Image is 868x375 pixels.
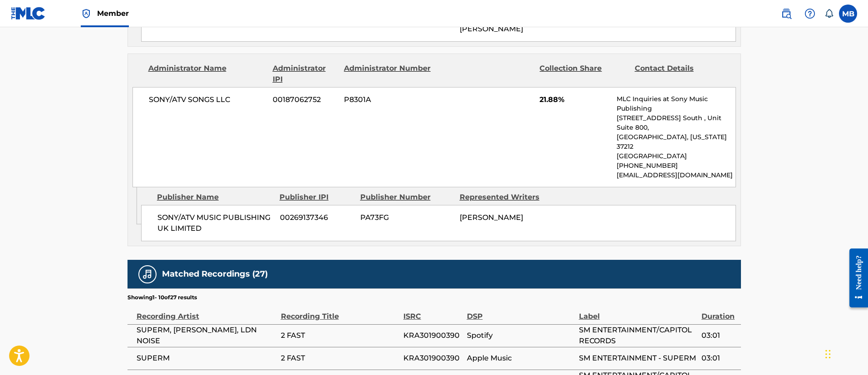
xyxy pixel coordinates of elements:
div: Administrator Number [344,63,432,85]
iframe: Resource Center [843,241,868,314]
div: Publisher IPI [280,192,353,203]
div: Collection Share [539,63,628,85]
img: help [804,8,815,19]
iframe: Chat Widget [823,331,868,375]
span: [PERSON_NAME] [460,213,523,222]
div: Administrator IPI [273,63,337,85]
span: Member [97,8,129,19]
span: P8301A [344,94,432,105]
div: Administrator Name [148,63,266,85]
div: Recording Artist [137,302,276,322]
p: [GEOGRAPHIC_DATA], [US_STATE] 37212 [617,132,735,151]
p: [STREET_ADDRESS] South , Unit Suite 800, [617,113,735,132]
div: Represented Writers [460,192,552,203]
span: 00187062752 [273,94,337,105]
img: search [781,8,792,19]
div: Duration [701,302,736,322]
div: Contact Details [635,63,723,85]
span: KRA301900390 [403,330,462,341]
span: 03:01 [701,330,736,341]
span: SM ENTERTAINMENT - SUPERM [579,353,697,364]
span: Spotify [467,330,574,341]
span: 21.88% [539,94,610,105]
img: Matched Recordings [142,269,153,280]
span: 2 FAST [281,330,399,341]
p: [GEOGRAPHIC_DATA] [617,151,735,161]
a: Public Search [777,5,795,23]
span: 00269137346 [280,212,353,223]
span: 03:01 [701,353,736,364]
span: 2 FAST [281,353,399,364]
span: Apple Music [467,353,574,364]
div: Notifications [824,9,834,18]
div: ISRC [403,302,462,322]
p: [PHONE_NUMBER] [617,161,735,170]
div: Drag [825,341,831,368]
div: Label [579,302,697,322]
span: SUPERM [137,353,276,364]
p: [EMAIL_ADDRESS][DOMAIN_NAME] [617,170,735,180]
span: SM ENTERTAINMENT/CAPITOL RECORDS [579,325,697,346]
div: Recording Title [281,302,399,322]
span: KRA301900390 [403,353,462,364]
div: Publisher Number [360,192,453,203]
span: SONY/ATV MUSIC PUBLISHING UK LIMITED [157,212,273,234]
img: Top Rightsholder [81,8,92,19]
h5: Matched Recordings (27) [162,269,268,279]
div: User Menu [839,5,857,23]
p: MLC Inquiries at Sony Music Publishing [617,94,735,113]
span: SUPERM, [PERSON_NAME], LDN NOISE [137,325,276,346]
div: DSP [467,302,574,322]
div: Help [801,5,819,23]
span: SONY/ATV SONGS LLC [149,94,266,105]
img: MLC Logo [11,7,46,20]
span: PA73FG [360,212,453,223]
p: Showing 1 - 10 of 27 results [128,293,197,302]
div: Publisher Name [157,192,273,203]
